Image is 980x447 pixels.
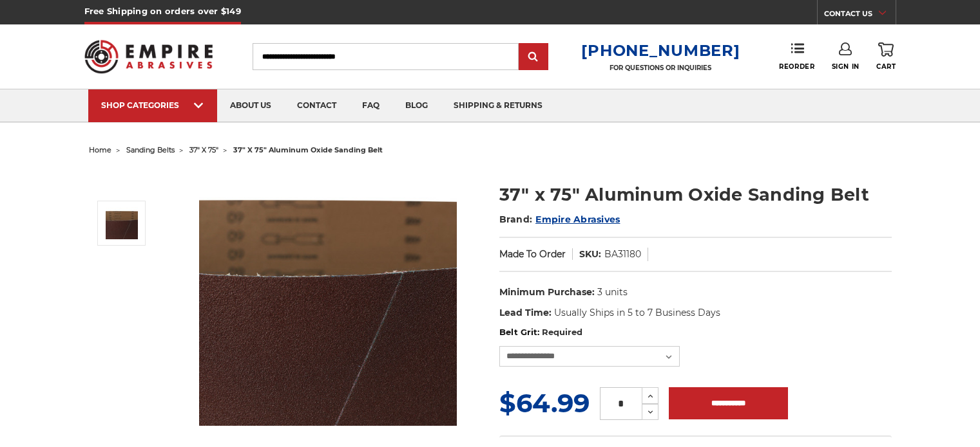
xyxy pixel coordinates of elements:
[542,327,582,337] small: Required
[499,306,552,320] dt: Lead Time:
[126,145,175,154] a: sanding belts
[581,64,740,72] p: FOR QUESTIONS OR INQUIRIES
[554,306,720,320] dd: Usually Ships in 5 to 7 Business Days
[824,6,896,24] a: CONTACT US
[392,89,441,122] a: blog
[535,214,620,225] a: Empire Abrasives
[581,41,740,60] a: [PHONE_NUMBER]
[499,326,892,339] label: Belt Grit:
[89,145,111,154] a: home
[604,248,641,261] dd: BA31180
[832,62,860,71] span: Sign In
[579,248,601,261] dt: SKU:
[779,42,814,70] a: Reorder
[597,286,628,299] dd: 3 units
[217,89,284,122] a: about us
[233,145,383,154] span: 37" x 75" aluminum oxide sanding belt
[499,182,892,207] h1: 37" x 75" Aluminum Oxide Sanding Belt
[499,387,590,419] span: $64.99
[349,89,392,122] a: faq
[189,145,218,154] a: 37" x 75"
[106,207,138,239] img: 37" x 75" Aluminum Oxide Sanding Belt
[779,62,814,71] span: Reorder
[199,169,457,426] img: 37" x 75" Aluminum Oxide Sanding Belt
[101,100,204,110] div: SHOP CATEGORIES
[499,214,533,225] span: Brand:
[499,286,595,299] dt: Minimum Purchase:
[441,89,555,122] a: shipping & returns
[521,44,546,70] input: Submit
[876,62,896,71] span: Cart
[499,248,566,260] span: Made To Order
[284,89,349,122] a: contact
[84,32,213,82] img: Empire Abrasives
[876,42,896,71] a: Cart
